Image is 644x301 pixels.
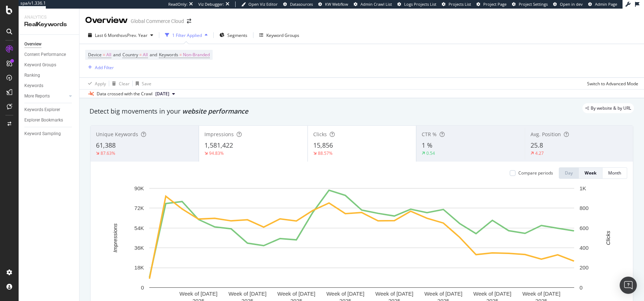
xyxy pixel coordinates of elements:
[96,141,116,149] span: 61,388
[553,1,583,7] a: Open in dev
[397,1,436,7] a: Logs Projects List
[24,40,74,48] a: Overview
[152,90,178,98] button: [DATE]
[227,32,247,38] span: Segments
[112,223,118,252] text: Impressions
[24,20,73,29] div: RealKeywords
[172,32,202,38] div: 1 Filter Applied
[584,78,638,89] button: Switch to Advanced Mode
[113,52,121,58] span: and
[209,150,224,156] div: 94.83%
[608,170,621,176] div: Month
[134,264,144,271] text: 18K
[579,167,602,179] button: Week
[141,285,144,291] text: 0
[580,225,589,231] text: 600
[595,1,617,7] span: Admin Page
[582,103,634,113] div: legacy label
[325,1,348,7] span: KW Webflow
[585,170,596,176] div: Week
[187,19,191,24] div: arrow-right-arrow-left
[559,167,579,179] button: Day
[133,78,151,89] button: Save
[24,92,50,100] div: More Reports
[483,1,507,7] span: Project Page
[24,40,42,48] div: Overview
[162,29,210,41] button: 1 Filter Applied
[591,106,631,110] span: By website & by URL
[580,185,586,191] text: 1K
[101,150,115,156] div: 87.63%
[588,1,617,7] a: Admin Page
[179,291,217,297] text: Week of [DATE]
[24,130,74,138] a: Keyword Sampling
[424,291,462,297] text: Week of [DATE]
[422,131,437,138] span: CTR %
[155,91,169,97] span: 2025 Aug. 10th
[85,29,156,41] button: Last 6 MonthsvsPrev. Year
[580,264,589,271] text: 200
[354,1,392,7] a: Admin Crawl List
[473,291,511,297] text: Week of [DATE]
[24,82,43,90] div: Keywords
[97,91,152,97] div: Data crossed with the Crawl
[522,291,560,297] text: Week of [DATE]
[535,150,544,156] div: 4.27
[88,52,102,58] span: Device
[150,52,157,58] span: and
[131,18,184,25] div: Global Commerce Cloud
[24,116,63,124] div: Explorer Bookmarks
[85,63,114,72] button: Add Filter
[95,32,123,38] span: Last 6 Months
[228,291,266,297] text: Week of [DATE]
[360,1,392,7] span: Admin Crawl List
[139,52,142,58] span: =
[449,1,471,7] span: Projects List
[531,141,543,149] span: 25.8
[404,1,436,7] span: Logs Projects List
[179,52,182,58] span: =
[24,106,60,114] div: Keywords Explorer
[518,170,553,176] div: Compare periods
[143,50,148,60] span: All
[24,51,66,58] div: Content Performance
[426,150,435,156] div: 0.54
[183,50,210,60] span: Non-Branded
[24,51,74,58] a: Content Performance
[620,277,637,294] div: Open Intercom Messenger
[24,92,67,100] a: More Reports
[605,230,611,245] text: Clicks
[290,1,313,7] span: Datasources
[318,150,333,156] div: 88.57%
[95,64,114,71] div: Add Filter
[134,185,144,191] text: 90K
[241,1,278,7] a: Open Viz Editor
[277,291,315,297] text: Week of [DATE]
[266,32,299,38] div: Keyword Groups
[248,1,278,7] span: Open Viz Editor
[24,72,40,79] div: Ranking
[24,82,74,90] a: Keywords
[587,81,638,87] div: Switch to Advanced Mode
[119,81,130,87] div: Clear
[283,1,313,7] a: Datasources
[602,167,627,179] button: Month
[24,116,74,124] a: Explorer Bookmarks
[134,225,144,231] text: 54K
[103,52,105,58] span: =
[531,131,561,138] span: Avg. Position
[476,1,507,7] a: Project Page
[376,291,413,297] text: Week of [DATE]
[519,1,548,7] span: Project Settings
[134,245,144,251] text: 36K
[24,61,74,69] a: Keyword Groups
[24,130,61,138] div: Keyword Sampling
[198,1,224,7] div: Viz Debugger:
[106,50,111,60] span: All
[565,170,573,176] div: Day
[95,81,106,87] div: Apply
[109,78,130,89] button: Clear
[168,1,188,7] div: ReadOnly:
[580,245,589,251] text: 400
[256,29,302,41] button: Keyword Groups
